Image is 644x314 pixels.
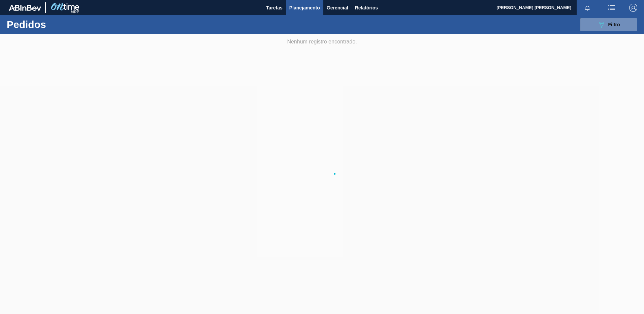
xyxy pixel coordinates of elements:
button: Filtro [580,18,637,31]
h1: Pedidos [7,21,107,28]
span: Relatórios [355,4,378,12]
button: Notificações [577,3,598,12]
img: TNhmsLtSVTkK8tSr43FrP2fwEKptu5GPRR3wAAAABJRU5ErkJggg== [9,5,41,11]
span: Gerencial [327,4,348,12]
span: Tarefas [266,4,283,12]
span: Filtro [608,22,620,27]
img: Logout [629,4,637,12]
img: userActions [608,4,616,12]
span: Planejamento [289,4,320,12]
